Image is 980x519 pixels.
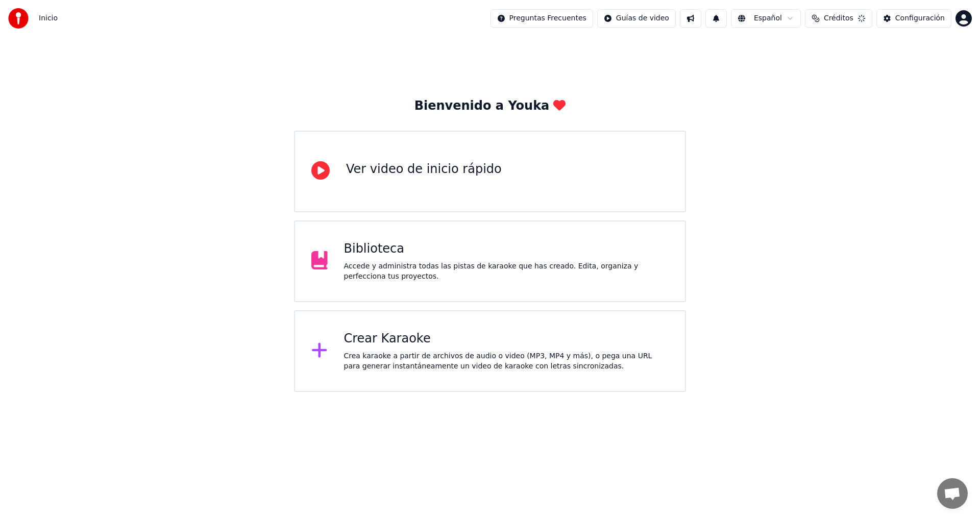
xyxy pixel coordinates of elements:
button: Preguntas Frecuentes [491,9,593,28]
div: Accede y administra todas las pistas de karaoke que has creado. Edita, organiza y perfecciona tus... [344,261,669,282]
div: Crea karaoke a partir de archivos de audio o video (MP3, MP4 y más), o pega una URL para generar ... [344,351,669,372]
div: Ver video de inicio rápido [346,161,502,178]
span: Inicio [39,13,58,23]
div: Crear Karaoke [344,331,669,347]
button: Configuración [876,9,951,28]
div: Biblioteca [344,241,669,257]
nav: breadcrumb [39,13,58,23]
button: Créditos [805,9,872,28]
div: Bienvenido a Youka [414,98,566,114]
button: Guías de video [597,9,676,28]
span: Créditos [824,13,853,23]
div: Chat abierto [937,478,968,509]
div: Configuración [895,13,945,23]
img: youka [8,8,29,29]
